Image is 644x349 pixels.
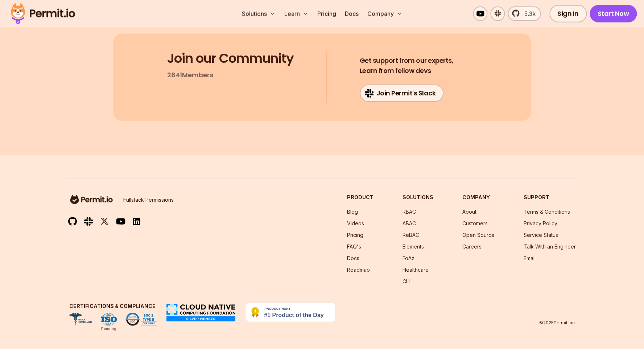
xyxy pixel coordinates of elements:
a: Join Permit's Slack [360,85,444,102]
img: github [68,217,77,226]
a: Terms & Conditions [524,209,570,215]
a: Videos [347,220,364,226]
span: Get support from our experts, [360,56,454,66]
a: Docs [342,7,361,21]
h3: Join our Community [167,51,294,66]
a: Customers [462,220,488,226]
img: slack [84,217,93,226]
p: 2841 Members [167,70,213,80]
h4: Learn from fellow devs [360,56,454,76]
div: Pending [101,326,116,332]
h3: Company [462,194,495,201]
a: RBAC [402,209,416,215]
a: Start Now [590,5,637,22]
p: © 2025 Permit Inc. [539,320,576,326]
h3: Certifications & Compliance [68,303,157,310]
img: linkedin [133,217,140,226]
button: Learn [281,7,311,21]
a: Privacy Policy [524,220,557,226]
a: Blog [347,209,358,215]
button: Company [364,7,405,21]
h3: Solutions [402,194,433,201]
a: Service Status [524,232,558,238]
a: Pricing [314,7,339,21]
img: HIPAA [68,313,92,326]
a: FAQ's [347,243,361,250]
a: Talk With an Engineer [524,243,576,250]
a: Pricing [347,232,363,238]
span: 5.3k [520,9,536,18]
a: Healthcare [402,267,429,273]
a: About [462,209,476,215]
img: ISO [101,313,117,326]
h3: Product [347,194,373,201]
a: ReBAC [402,232,419,238]
a: Docs [347,255,359,261]
img: logo [68,194,115,205]
a: Email [524,255,536,261]
a: Sign In [549,5,587,22]
h3: Support [524,194,576,201]
a: CLI [402,278,410,284]
a: Careers [462,243,482,250]
a: ABAC [402,220,416,226]
a: Open Source [462,232,495,238]
img: youtube [116,217,125,226]
a: FoAz [402,255,414,261]
a: 5.3k [508,7,541,21]
img: Permit.io - Never build permissions again | Product Hunt [245,303,336,322]
img: Permit logo [7,1,78,26]
p: Fullstack Permissions [123,196,174,204]
a: Elements [402,243,424,250]
img: twitter [100,217,109,226]
img: SOC [125,313,157,326]
a: Roadmap [347,267,370,273]
button: Solutions [239,7,278,21]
